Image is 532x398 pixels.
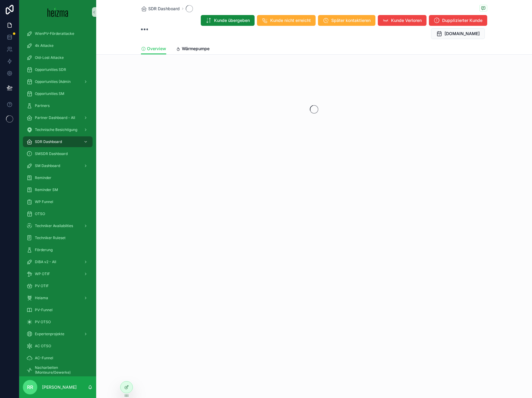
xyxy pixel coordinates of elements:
[23,245,93,255] a: Förderung
[35,43,54,48] span: 4k Attacke
[23,124,93,135] a: Technische Besichtigung
[35,103,50,108] span: Partners
[35,211,45,216] span: OTSO
[23,208,93,219] a: OTSO
[270,17,311,23] span: Kunde nicht erreicht
[182,46,209,52] span: Wärmepumpe
[201,15,255,26] button: Kunde übergeben
[23,353,93,363] a: AC-Funnel
[378,15,427,26] button: Kunde Verloren
[147,46,166,52] span: Overview
[23,64,93,75] a: Opportunities SDR
[23,148,93,159] a: SMSDR Dashboard
[23,88,93,99] a: Opportunities SM
[35,163,60,168] span: SM Dashboard
[431,28,485,39] button: [DOMAIN_NAME]
[23,257,93,267] a: DiBA v2 - All
[35,67,66,72] span: Opportunities SDR
[35,235,66,240] span: Techniker Ruleset
[27,384,33,391] span: RR
[35,115,75,120] span: Partner Dashboard - All
[23,269,93,279] a: WP OTIF
[42,384,77,390] p: [PERSON_NAME]
[141,43,166,55] a: Overview
[23,40,93,51] a: 4k Attacke
[176,43,209,55] a: Wärmepumpe
[141,6,180,12] a: SDR Dashboard
[35,356,53,360] span: AC-Funnel
[23,172,93,183] a: Reminder
[148,6,180,12] span: SDR Dashboard
[35,308,53,312] span: PV-Funnel
[35,223,73,228] span: Techniker Availabilties
[19,24,96,376] div: scrollable content
[35,284,49,288] span: PV OTIF
[23,305,93,315] a: PV-Funnel
[23,232,93,243] a: Techniker Ruleset
[23,184,93,195] a: Reminder SM
[318,15,375,26] button: Später kontaktieren
[35,199,53,204] span: WP Funnel
[23,317,93,327] a: PV OTSO
[442,17,482,23] span: Dupplizierter Kunde
[23,160,93,171] a: SM Dashboard
[214,17,250,23] span: Kunde übergeben
[47,7,68,17] img: App logo
[35,344,51,348] span: AC OTSO
[35,55,64,60] span: Old-Lost Attacke
[23,196,93,207] a: WP Funnel
[23,52,93,63] a: Old-Lost Attacke
[35,79,71,84] span: Opportunities (Admin
[23,293,93,303] a: Heiama
[429,15,487,26] button: Dupplizierter Kunde
[35,248,53,252] span: Förderung
[35,151,68,156] span: SMSDR Dashboard
[23,365,93,375] a: Nacharbeiten (Monteure/Gewerke)
[35,139,62,144] span: SDR Dashboard
[35,31,74,36] span: WienPV-Förderattacke
[391,17,422,23] span: Kunde Verloren
[35,187,58,192] span: Reminder SM
[23,112,93,123] a: Partner Dashboard - All
[35,296,48,300] span: Heiama
[35,365,87,375] span: Nacharbeiten (Monteure/Gewerke)
[35,320,51,324] span: PV OTSO
[35,332,64,336] span: Expertenprojekte
[35,260,56,264] span: DiBA v2 - All
[23,220,93,231] a: Techniker Availabilties
[23,136,93,147] a: SDR Dashboard
[23,76,93,87] a: Opportunities (Admin
[257,15,316,26] button: Kunde nicht erreicht
[23,281,93,291] a: PV OTIF
[23,28,93,39] a: WienPV-Förderattacke
[35,175,51,180] span: Reminder
[35,127,77,132] span: Technische Besichtigung
[35,272,50,276] span: WP OTIF
[23,341,93,351] a: AC OTSO
[445,31,480,37] span: [DOMAIN_NAME]
[331,17,371,23] span: Später kontaktieren
[23,100,93,111] a: Partners
[35,91,64,96] span: Opportunities SM
[23,329,93,339] a: Expertenprojekte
